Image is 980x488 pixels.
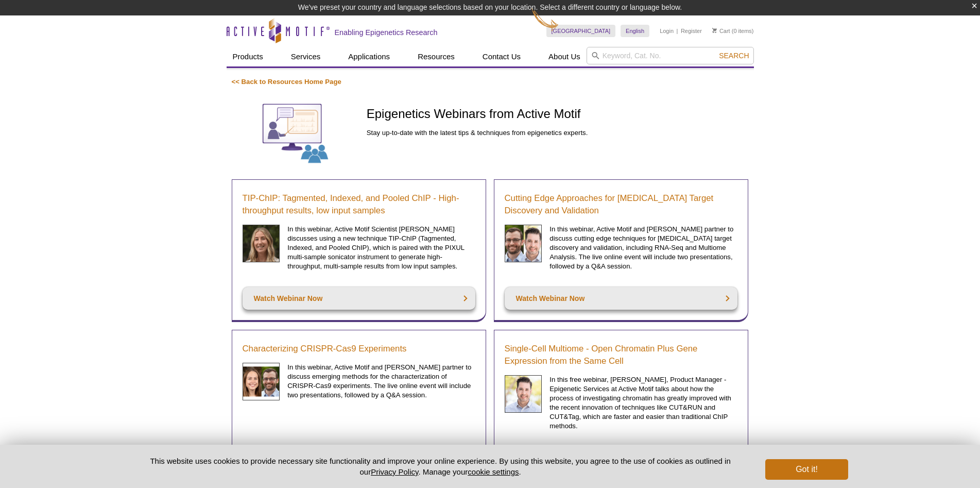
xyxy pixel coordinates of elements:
[468,467,519,476] button: cookie settings
[243,343,407,355] a: Characterizing CRISPR-Cas9 Experiments
[287,225,475,271] p: In this webinar, Active Motif Scientist [PERSON_NAME] discusses using a new technique TIP-ChIP (T...
[367,107,749,122] h1: Epigenetics Webinars from Active Motif
[677,25,678,37] li: |
[542,47,587,66] a: About Us
[681,27,702,35] a: Register
[287,363,475,400] p: In this webinar, Active Motif and [PERSON_NAME] partner to discuss emerging methods for the chara...
[227,47,269,66] a: Products
[232,97,359,169] img: Webinars
[505,225,542,262] img: Cancer Discovery Webinar
[476,47,527,66] a: Contact Us
[243,192,475,217] a: TIP-ChIP: Tagmented, Indexed, and Pooled ChIP - High-throughput results, low input samples
[549,375,737,431] p: In this free webinar, [PERSON_NAME], Product Manager - Epigenetic Services at Active Motif talks ...
[765,459,848,480] button: Got it!
[505,192,737,217] a: Cutting Edge Approaches for [MEDICAL_DATA] Target Discovery and Validation
[505,343,737,367] a: Single-Cell Multiome - Open Chromatin Plus Gene Expression from the Same Cell
[621,25,649,37] a: English
[712,25,754,37] li: (0 items)
[505,287,737,310] a: Watch Webinar Now
[243,287,475,310] a: Watch Webinar Now
[132,456,749,477] p: This website uses cookies to provide necessary site functionality and improve your online experie...
[335,28,438,37] h2: Enabling Epigenetics Research
[719,52,749,60] span: Search
[587,47,754,64] input: Keyword, Cat. No.
[243,363,280,400] img: CRISPR Webinar
[712,27,730,35] a: Cart
[549,225,737,271] p: In this webinar, Active Motif and [PERSON_NAME] partner to discuss cutting edge techniques for [M...
[411,47,461,66] a: Resources
[712,28,717,33] img: Your Cart
[505,375,542,413] img: Single-Cell Multiome Webinar
[531,8,559,32] img: Change Here
[716,51,752,60] button: Search
[660,27,674,35] a: Login
[367,128,749,138] p: Stay up-to-date with the latest tips & techniques from epigenetics experts.
[546,25,616,37] a: [GEOGRAPHIC_DATA]
[243,225,280,262] img: Sarah Traynor headshot
[232,78,341,86] a: << Back to Resources Home Page
[371,467,418,476] a: Privacy Policy
[342,47,396,66] a: Applications
[285,47,327,66] a: Services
